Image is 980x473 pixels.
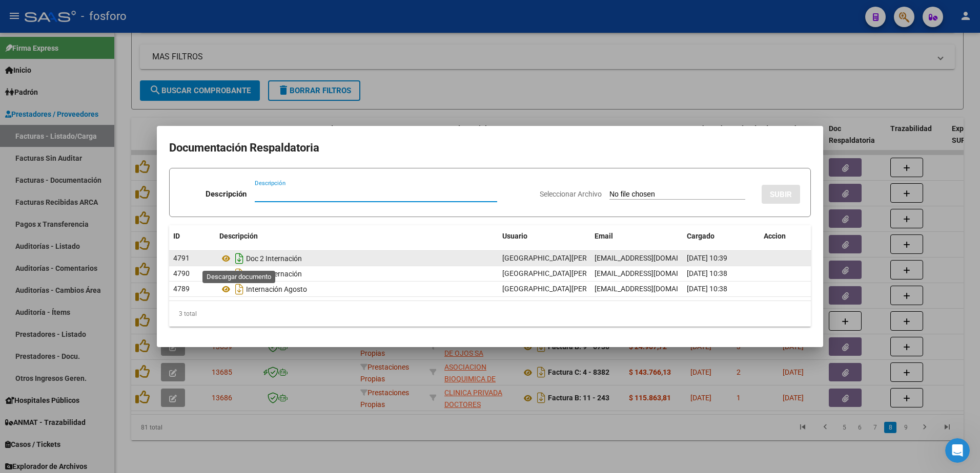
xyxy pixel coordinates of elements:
iframe: Intercom live chat [945,438,970,463]
span: [DATE] 10:39 [687,254,727,262]
i: Descargar documento [233,266,246,282]
span: Descripción [219,232,258,240]
button: SUBIR [762,185,800,204]
span: 4790 [173,269,190,277]
div: Doc 1 Internación [219,266,494,282]
div: 3 total [169,301,811,327]
span: [EMAIL_ADDRESS][DOMAIN_NAME] [595,254,708,262]
div: Doc 2 Internación [219,250,494,267]
h2: Documentación Respaldatoria [169,138,811,158]
span: Seleccionar Archivo [540,190,602,198]
span: [DATE] 10:38 [687,285,727,293]
span: [EMAIL_ADDRESS][DOMAIN_NAME] [595,285,708,293]
span: ID [173,232,180,240]
span: [GEOGRAPHIC_DATA][PERSON_NAME] - [502,254,630,262]
datatable-header-cell: Descripción [215,225,498,247]
span: Email [595,232,613,240]
span: 4791 [173,254,190,262]
span: Accion [764,232,786,240]
datatable-header-cell: Email [590,225,683,247]
span: 4789 [173,285,190,293]
span: SUBIR [770,190,792,199]
span: [GEOGRAPHIC_DATA][PERSON_NAME] - [502,269,630,277]
span: [EMAIL_ADDRESS][DOMAIN_NAME] [595,269,708,277]
datatable-header-cell: Cargado [683,225,760,247]
i: Descargar documento [233,281,246,297]
datatable-header-cell: Usuario [498,225,590,247]
span: [GEOGRAPHIC_DATA][PERSON_NAME] - [502,285,630,293]
span: Usuario [502,232,527,240]
span: [DATE] 10:38 [687,269,727,277]
div: Internación Agosto [219,281,494,297]
i: Descargar documento [233,250,246,267]
datatable-header-cell: ID [169,225,215,247]
p: Descripción [206,188,247,200]
datatable-header-cell: Accion [760,225,811,247]
span: Cargado [687,232,714,240]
